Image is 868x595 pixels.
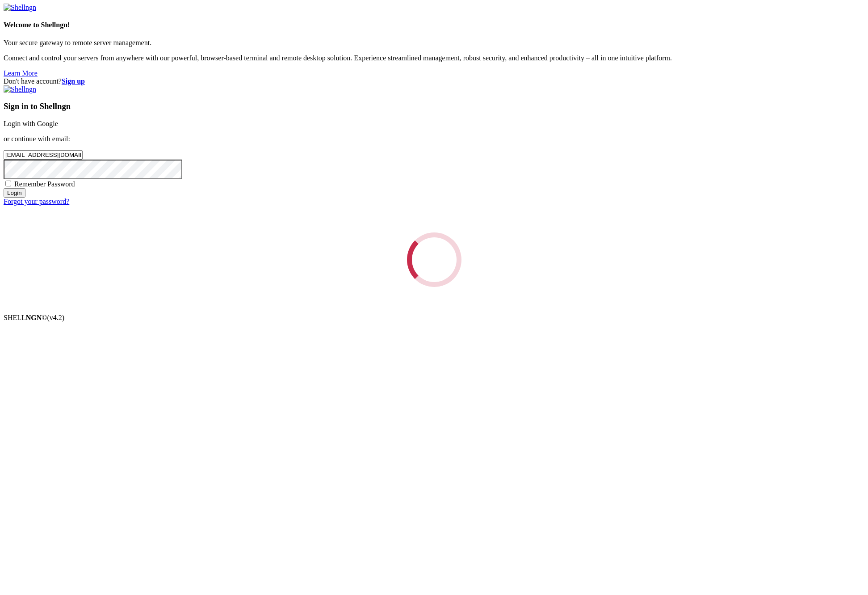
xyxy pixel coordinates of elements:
[4,77,864,85] div: Don't have account?
[4,188,25,198] input: Login
[4,85,36,93] img: Shellngn
[4,69,38,77] a: Learn More
[407,232,461,287] div: Loading...
[4,54,864,62] p: Connect and control your servers from anywhere with our powerful, browser-based terminal and remo...
[26,314,42,321] b: NGN
[4,39,864,47] p: Your secure gateway to remote server management.
[4,101,864,111] h3: Sign in to Shellngn
[5,181,11,186] input: Remember Password
[4,4,36,12] img: Shellngn
[4,21,864,29] h4: Welcome to Shellngn!
[4,135,864,143] p: or continue with email:
[62,77,85,85] a: Sign up
[47,314,65,321] span: 4.2.0
[4,314,64,321] span: SHELL ©
[4,150,83,160] input: Email address
[4,198,69,205] a: Forgot your password?
[14,180,75,188] span: Remember Password
[4,120,58,127] a: Login with Google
